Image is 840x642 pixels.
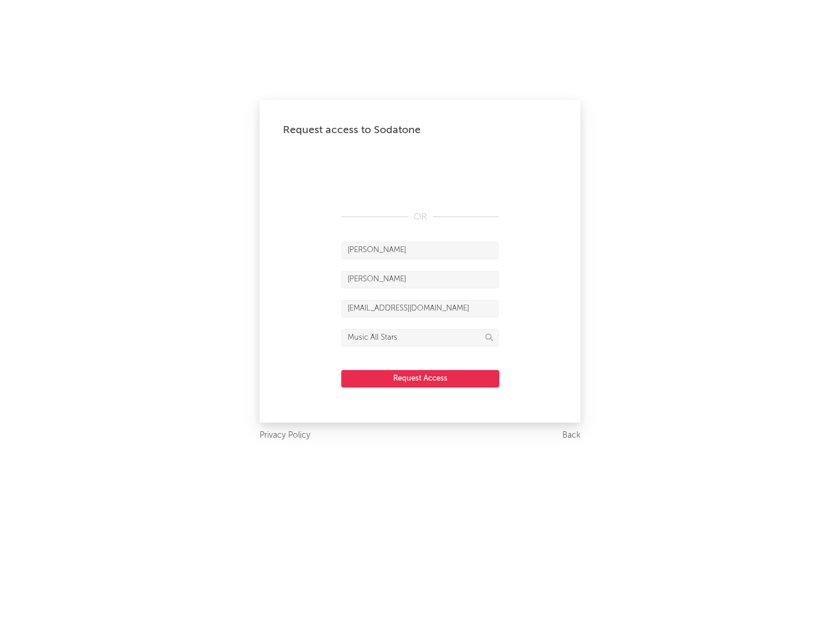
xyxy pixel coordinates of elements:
a: Back [562,428,580,443]
button: Request Access [341,370,499,388]
div: Request access to Sodatone [283,123,557,137]
a: Privacy Policy [260,428,310,443]
input: First Name [341,242,499,259]
input: Last Name [341,271,499,288]
input: Email [341,300,499,317]
div: OR [341,210,499,224]
input: Division [341,329,499,347]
